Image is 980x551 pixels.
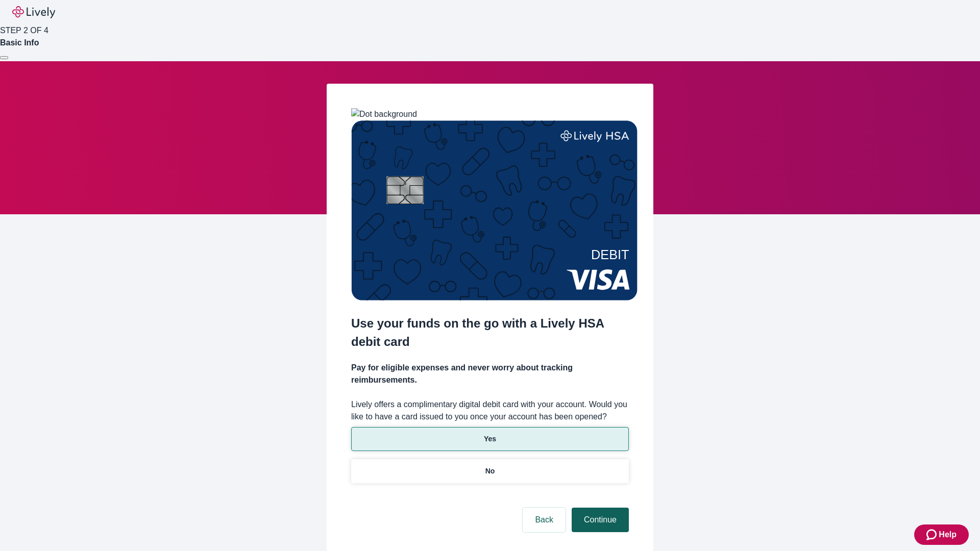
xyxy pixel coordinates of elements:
[523,508,566,532] button: Back
[351,120,638,300] img: Debit card
[351,314,629,351] h2: Use your funds on the go with a Lively HSA debit card
[914,524,969,545] button: Zendesk support iconHelp
[926,529,939,541] svg: Zendesk support icon
[351,362,629,386] h4: Pay for eligible expenses and never worry about tracking reimbursements.
[939,529,957,541] span: Help
[351,427,629,451] button: Yes
[12,6,55,18] img: Lively
[484,434,496,444] p: Yes
[351,108,417,120] img: Dot background
[485,466,495,477] p: No
[351,459,629,483] button: No
[351,398,629,423] label: Lively offers a complimentary digital debit card with your account. Would you like to have a card...
[572,508,629,532] button: Continue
